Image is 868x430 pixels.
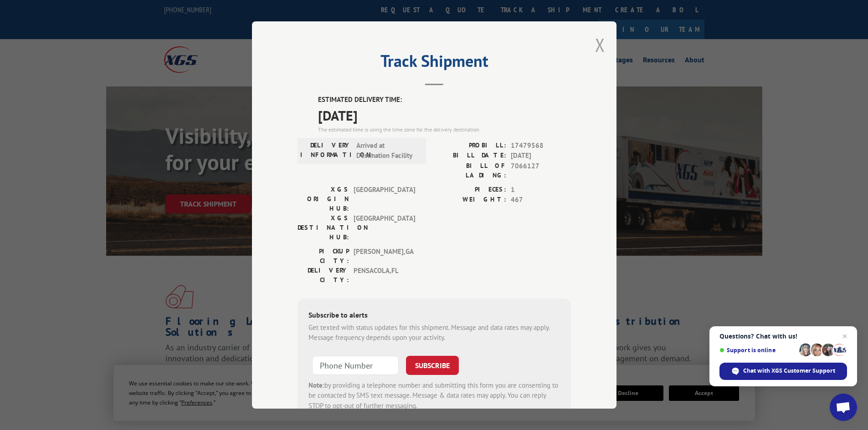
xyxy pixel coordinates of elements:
[434,151,506,161] label: BILL DATE:
[406,356,459,375] button: SUBSCRIBE
[318,105,571,126] span: [DATE]
[354,185,415,213] span: [GEOGRAPHIC_DATA]
[298,266,349,285] label: DELIVERY CITY:
[354,266,415,285] span: PENSACOLA , FL
[434,185,506,195] label: PIECES:
[434,195,506,205] label: WEIGHT:
[356,141,418,161] span: Arrived at Destination Facility
[300,141,352,161] label: DELIVERY INFORMATION:
[318,126,571,134] div: The estimated time is using the time zone for the delivery destination.
[719,363,847,380] div: Chat with XGS Customer Support
[719,333,847,340] span: Questions? Chat with us!
[511,151,571,161] span: [DATE]
[511,195,571,205] span: 467
[839,331,850,342] span: Close chat
[743,367,835,375] span: Chat with XGS Customer Support
[308,309,560,323] div: Subscribe to alerts
[318,95,571,105] label: ESTIMATED DELIVERY TIME:
[308,380,560,411] div: by providing a telephone number and submitting this form you are consenting to be contacted by SM...
[434,141,506,151] label: PROBILL:
[434,161,506,180] label: BILL OF LADING:
[719,347,796,354] span: Support is online
[298,55,571,72] h2: Track Shipment
[298,247,349,266] label: PICKUP CITY:
[298,213,349,242] label: XGS DESTINATION HUB:
[595,33,605,57] button: Close modal
[511,141,571,151] span: 17479568
[298,185,349,213] label: XGS ORIGIN HUB:
[511,185,571,195] span: 1
[511,161,571,180] span: 7066127
[308,323,560,343] div: Get texted with status updates for this shipment. Message and data rates may apply. Message frequ...
[308,381,324,390] strong: Note:
[312,356,399,375] input: Phone Number
[354,247,415,266] span: [PERSON_NAME] , GA
[830,394,857,421] div: Open chat
[354,213,415,242] span: [GEOGRAPHIC_DATA]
